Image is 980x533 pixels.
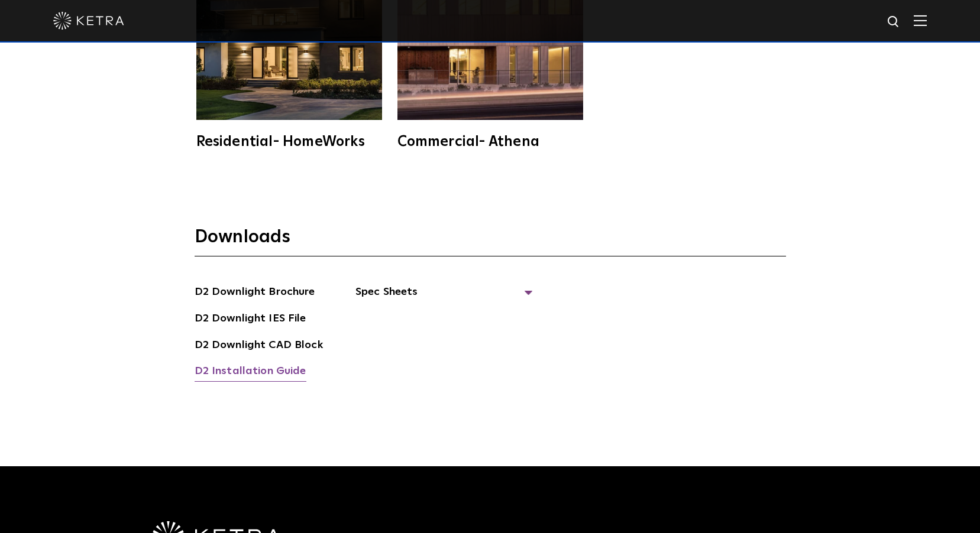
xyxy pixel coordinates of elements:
[53,12,124,30] img: ketra-logo-2019-white
[195,310,306,329] a: D2 Downlight IES File
[195,226,786,256] h3: Downloads
[914,15,927,26] img: Hamburger%20Nav.svg
[355,284,533,310] span: Spec Sheets
[887,15,901,30] img: search icon
[195,363,306,382] a: D2 Installation Guide
[196,135,382,149] div: Residential- HomeWorks
[397,135,583,149] div: Commercial- Athena
[195,337,323,356] a: D2 Downlight CAD Block
[195,284,315,303] a: D2 Downlight Brochure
